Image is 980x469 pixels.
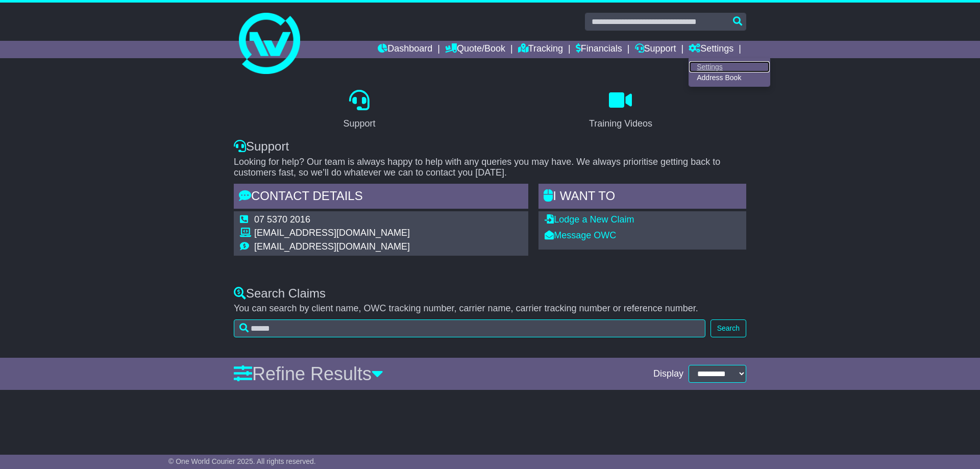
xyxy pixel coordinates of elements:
[635,41,676,58] a: Support
[234,139,746,154] div: Support
[538,184,746,211] div: I WANT to
[336,86,382,134] a: Support
[254,241,410,253] td: [EMAIL_ADDRESS][DOMAIN_NAME]
[689,41,733,58] a: Settings
[689,61,770,72] a: Settings
[576,41,622,58] a: Financials
[582,86,659,134] a: Training Videos
[445,41,505,58] a: Quote/Book
[545,214,634,225] a: Lodge a New Claim
[689,58,770,87] div: Quote/Book
[689,72,770,84] a: Address Book
[254,228,410,241] td: [EMAIL_ADDRESS][DOMAIN_NAME]
[343,117,375,131] div: Support
[168,457,316,465] span: © One World Courier 2025. All rights reserved.
[545,230,616,240] a: Message OWC
[589,117,652,131] div: Training Videos
[234,303,746,314] p: You can search by client name, OWC tracking number, carrier name, carrier tracking number or refe...
[234,157,746,179] p: Looking for help? Our team is always happy to help with any queries you may have. We always prior...
[234,286,746,301] div: Search Claims
[378,41,432,58] a: Dashboard
[234,363,383,384] a: Refine Results
[518,41,563,58] a: Tracking
[234,184,528,211] div: Contact Details
[710,319,746,337] button: Search
[653,368,683,380] span: Display
[254,214,410,228] td: 07 5370 2016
